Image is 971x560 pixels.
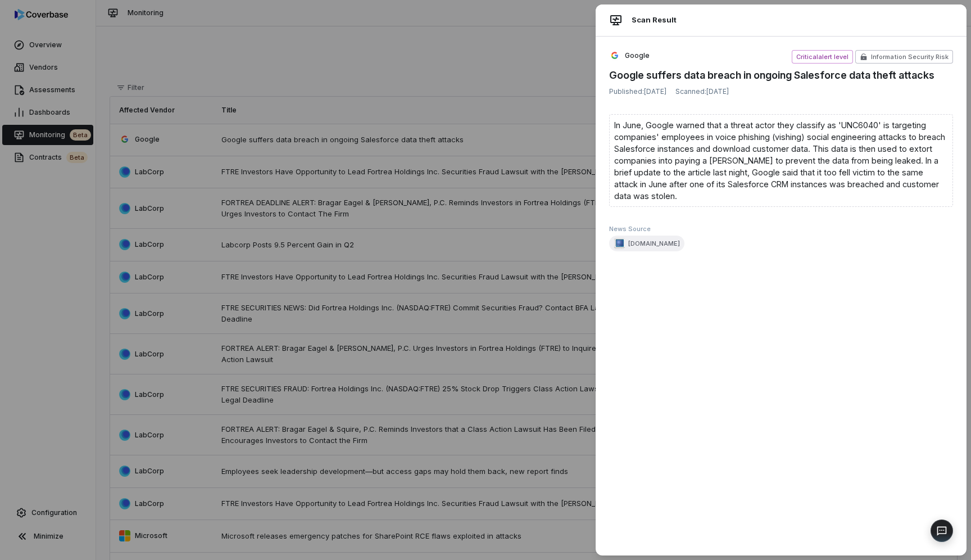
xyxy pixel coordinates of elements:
a: [DOMAIN_NAME] [628,239,680,248]
div: In June, Google warned that a threat actor they classify as 'UNC6040' is targeting companies' emp... [609,114,953,207]
span: Critical alert level [796,53,849,61]
a: https://google.com/Google [609,50,650,64]
span: Google [625,51,650,60]
span: Google suffers data breach in ongoing Salesforce data theft attacks [609,68,953,83]
span: News Source [609,225,953,233]
span: Scan Result [632,15,677,26]
span: Published: [DATE] [609,87,666,96]
img: faviconV2 [614,238,625,249]
span: Information Security Risk [871,52,949,61]
span: Scanned: [DATE] [675,87,729,96]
